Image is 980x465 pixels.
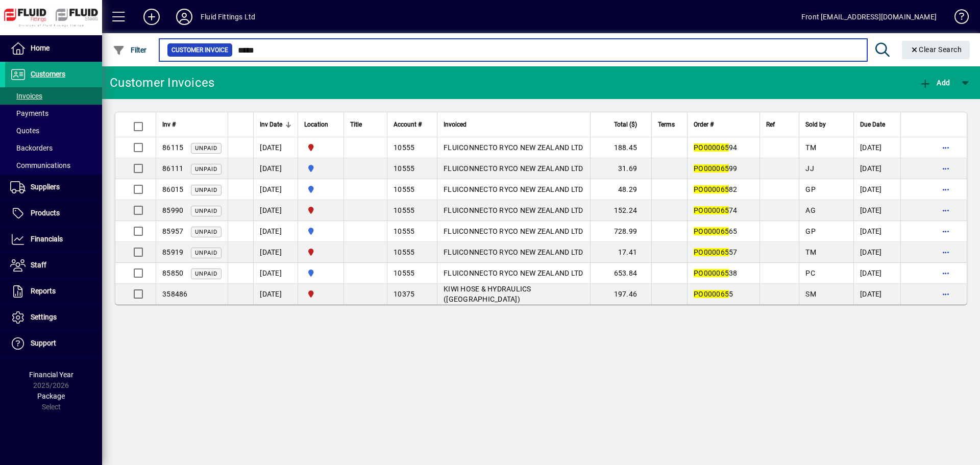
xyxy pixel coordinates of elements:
button: Clear [902,41,970,59]
em: PO000065 [694,248,729,256]
span: FLUICONNECTO RYCO NEW ZEALAND LTD [444,269,583,277]
span: 94 [694,143,738,152]
a: Communications [5,157,102,174]
span: Customers [31,70,65,78]
button: More options [938,202,954,218]
a: Support [5,331,102,356]
td: [DATE] [253,221,298,242]
span: Unpaid [195,166,217,173]
td: 17.41 [590,242,651,263]
div: Account # [394,119,431,130]
div: Inv Date [260,119,291,130]
span: FLUICONNECTO RYCO NEW ZEALAND LTD [444,227,583,235]
span: Total ($) [614,119,637,130]
span: 10555 [394,227,414,235]
a: Invoices [5,87,102,105]
button: More options [938,244,954,260]
span: 10555 [394,206,414,214]
span: 85990 [162,206,183,214]
span: Suppliers [31,183,60,191]
span: FLUICONNECTO RYCO NEW ZEALAND LTD [444,164,583,173]
span: Unpaid [195,208,217,214]
span: Unpaid [195,145,217,152]
a: Financials [5,227,102,252]
span: Ref [766,119,775,130]
span: TM [805,248,816,256]
em: PO000065 [694,227,729,235]
span: Support [31,339,56,347]
span: PC [805,269,815,277]
button: More options [938,265,954,281]
span: Home [31,44,50,52]
div: Total ($) [597,119,646,130]
span: GP [805,185,816,193]
span: Unpaid [195,229,217,235]
span: Backorders [10,144,53,152]
span: FLUICONNECTO RYCO NEW ZEALAND LTD [444,185,583,193]
span: AUCKLAND [304,226,337,237]
td: 728.99 [590,221,651,242]
span: AG [805,206,816,214]
div: Order # [694,119,753,130]
span: Unpaid [195,250,217,256]
div: Customer Invoices [110,75,214,91]
button: More options [938,181,954,198]
span: TM [805,143,816,152]
div: Ref [766,119,793,130]
button: More options [938,223,954,239]
a: Quotes [5,122,102,139]
span: Inv Date [260,119,282,130]
td: [DATE] [853,242,900,263]
span: Financial Year [29,371,73,379]
span: 99 [694,164,738,173]
span: 74 [694,206,738,214]
button: Add [917,74,952,92]
button: Filter [110,41,150,59]
a: Products [5,201,102,226]
div: Fluid Fittings Ltd [201,9,255,25]
div: Title [350,119,381,130]
span: FLUID FITTINGS CHRISTCHURCH [304,247,337,258]
span: GP [805,227,816,235]
td: [DATE] [853,263,900,284]
em: PO000065 [694,185,729,193]
td: 188.45 [590,137,651,158]
span: Filter [113,46,147,54]
span: Title [350,119,362,130]
span: AUCKLAND [304,184,337,195]
td: [DATE] [253,158,298,179]
span: 82 [694,185,738,193]
button: Profile [168,8,201,26]
span: 85957 [162,227,183,235]
span: 10555 [394,269,414,277]
span: 10555 [394,164,414,173]
td: 152.24 [590,200,651,221]
a: Staff [5,253,102,278]
span: Terms [658,119,675,130]
a: Payments [5,105,102,122]
span: Add [919,79,950,87]
span: Order # [694,119,714,130]
a: Backorders [5,139,102,157]
em: PO000065 [694,164,729,173]
span: Package [37,392,65,400]
td: [DATE] [853,284,900,304]
span: Unpaid [195,187,217,193]
td: [DATE] [853,221,900,242]
td: 48.29 [590,179,651,200]
span: Financials [31,235,63,243]
div: Due Date [860,119,894,130]
span: Invoices [10,92,42,100]
span: 38 [694,269,738,277]
td: [DATE] [253,284,298,304]
span: Inv # [162,119,176,130]
td: [DATE] [853,137,900,158]
a: Reports [5,279,102,304]
td: [DATE] [253,200,298,221]
span: Account # [394,119,422,130]
span: 5 [694,290,733,298]
div: Sold by [805,119,847,130]
td: 31.69 [590,158,651,179]
span: Staff [31,261,46,269]
span: AUCKLAND [304,163,337,174]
